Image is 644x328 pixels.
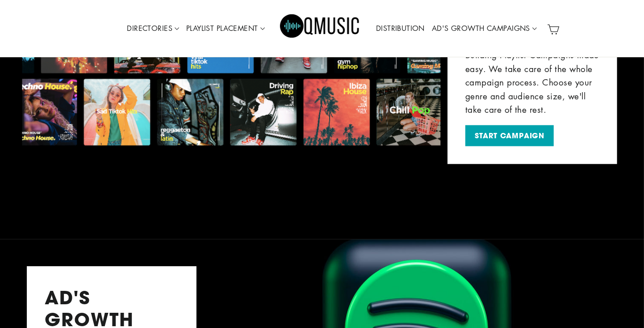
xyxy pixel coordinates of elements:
a: PLAYLIST PLACEMENT [183,18,268,39]
img: Q Music Promotions [280,8,360,48]
a: DIRECTORIES [123,18,183,39]
a: AD'S GROWTH CAMPAIGNS [428,18,540,39]
a: DISTRIBUTION [372,18,428,39]
a: START CAMPAIGN [465,125,554,146]
p: Building Playlist Campaigns made easy. We take care of the whole campaign process. Choose your ge... [465,48,599,116]
div: Primary [97,2,544,55]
